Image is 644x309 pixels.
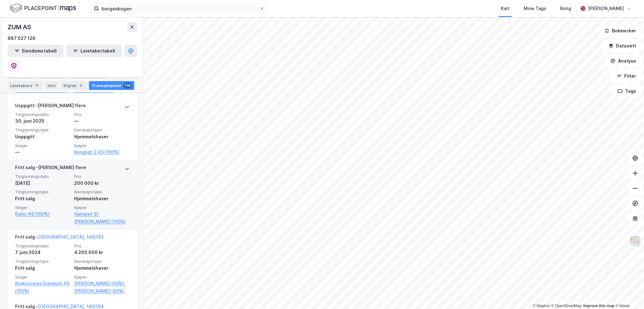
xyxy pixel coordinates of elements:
div: — [74,117,130,125]
a: Sameiet St [PERSON_NAME] (100%) [74,210,130,225]
a: [GEOGRAPHIC_DATA], 149/193 [38,234,103,240]
div: [PERSON_NAME] [588,5,624,12]
button: Bokmerker [599,25,641,37]
div: Kontrollprogram for chat [613,279,644,309]
a: OpenStreetMap [551,304,582,308]
iframe: Chat Widget [613,279,644,309]
div: Fritt salg [15,195,70,202]
div: Uoppgitt [15,133,70,141]
div: [DATE] [15,179,70,187]
div: Fritt salg [15,264,70,272]
a: Krokusveien Eiendom AS (100%) [15,280,70,295]
div: Fritt salg - [PERSON_NAME] flere [15,164,86,174]
span: Kjøper [74,143,130,148]
div: 178 [123,82,132,89]
div: Hjemmelshaver [74,195,130,202]
div: 987 027 126 [8,35,36,42]
button: Analyse [605,55,641,67]
span: Selger [15,274,70,280]
div: Bolig [560,5,571,12]
div: 200 000 kr [74,179,130,187]
div: Transaksjoner [89,81,134,90]
div: Hjemmelshaver [74,264,130,272]
div: ZUM AS [8,22,32,32]
a: [PERSON_NAME] (60%), [74,280,130,287]
div: Info [45,81,58,90]
img: logo.f888ab2527a4732fd821a326f86c7f29.svg [10,3,76,14]
span: Eierskapstype [74,127,130,133]
input: Søk på adresse, matrikkel, gårdeiere, leietakere eller personer [99,4,259,13]
button: Filter [611,70,641,82]
span: Selger [15,143,70,148]
div: 11 [34,82,40,89]
span: Kjøper [74,205,130,210]
div: Fritt salg - [15,233,103,243]
div: Hjemmelshaver [74,133,130,141]
span: Tinglysningstype [15,259,70,264]
a: [PERSON_NAME] (40%) [74,287,130,295]
div: — [15,148,70,156]
span: Pris [74,112,130,117]
a: Mapbox [533,304,550,308]
span: Tinglysningstype [15,189,70,195]
div: 7. juni 2024 [15,249,70,256]
span: Selger [15,205,70,210]
span: Tinglysningstype [15,127,70,133]
a: Improve this map [583,304,614,308]
button: Tags [612,85,641,97]
span: Kjøper [74,274,130,280]
span: Tinglysningsdato [15,174,70,179]
button: Datasett [603,40,641,52]
a: Railix AS (100%) [15,210,70,218]
div: Styret [61,81,86,90]
span: Eierskapstype [74,259,130,264]
div: 3 [78,82,84,89]
div: Leietakere [8,81,42,90]
span: Pris [74,243,130,249]
img: Z [629,235,641,247]
div: Uoppgitt - [PERSON_NAME] flere [15,102,86,112]
span: Tinglysningsdato [15,243,70,249]
div: Mine Tags [524,5,546,12]
div: 4 200 000 kr [74,249,130,256]
div: 30. juni 2025 [15,117,70,125]
span: Eierskapstype [74,189,130,195]
button: Leietakertabell [66,45,122,57]
a: Kongegt 3 AS (100%) [74,148,130,156]
span: Pris [74,174,130,179]
a: [GEOGRAPHIC_DATA], 149/104 [38,304,104,309]
button: Eiendomstabell [8,45,64,57]
span: Tinglysningsdato [15,112,70,117]
div: Kart [501,5,510,12]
